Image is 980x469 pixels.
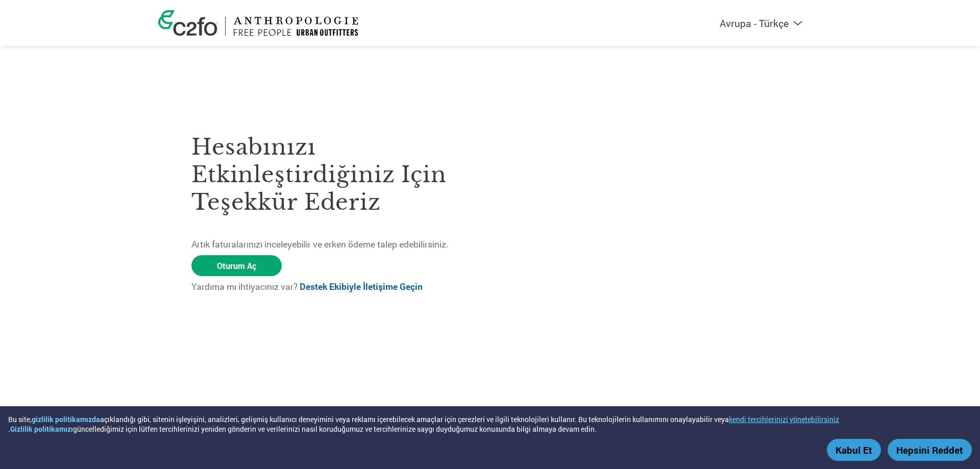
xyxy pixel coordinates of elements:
a: Destek Ekibiyle İletişime Geçin [300,281,423,292]
p: Yardıma mı ihtiyacınız var? [191,280,490,293]
a: Oturum Aç [191,255,282,276]
img: c2fo logo [158,10,217,36]
button: Hepsini Reddet [888,439,972,461]
button: Kabul Et [827,439,881,461]
h3: Hesabınızı etkinleştirdiğiniz için teşekkür ederiz [191,133,490,216]
button: kendi tercihlerinizi yönetebilirsiniz [729,414,839,424]
a: gizlilik politikamızda [32,414,100,424]
img: Urban Outfitters [233,17,358,36]
p: Artık faturalarınızı inceleyebilir ve erken ödeme talep edebilirsiniz. [191,238,490,251]
a: Gizlilik politikamızı [10,424,73,434]
div: Bu site, açıklandığı gibi, sitenin işleyişini, analizleri, gelişmiş kullanıcı deneyimini veya rek... [8,414,839,434]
